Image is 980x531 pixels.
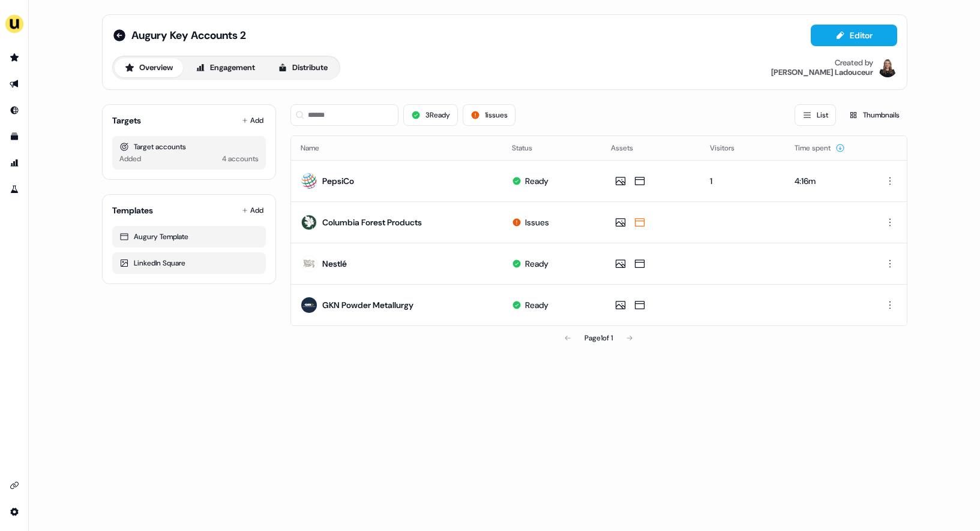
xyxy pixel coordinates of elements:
div: 4 accounts [222,153,259,165]
button: Engagement [185,58,265,77]
button: 3Ready [403,104,458,126]
div: Ready [525,258,549,270]
button: Time spent [795,137,845,159]
button: Add [239,112,266,129]
div: Ready [525,299,549,311]
th: Assets [601,136,700,160]
span: Augury Key Accounts 2 [131,28,246,43]
div: Created by [835,58,873,68]
button: Name [301,137,334,159]
a: Go to templates [5,127,24,146]
button: 1issues [463,104,516,126]
button: Add [239,202,266,219]
button: List [795,104,836,126]
img: Geneviève [878,58,897,77]
div: Templates [112,204,153,216]
a: Go to experiments [5,180,24,199]
div: LinkedIn Square [119,257,259,269]
button: Overview [115,58,183,77]
div: [PERSON_NAME] Ladouceur [771,68,873,77]
div: Targets [112,114,141,126]
div: 1 [710,175,775,187]
a: Go to outbound experience [5,74,24,93]
a: Go to integrations [5,502,24,521]
div: Page 1 of 1 [585,332,613,344]
div: 4:16m [795,175,857,187]
div: Target accounts [119,141,259,153]
div: Nestlé [322,258,347,270]
div: Columbia Forest Products [322,216,422,228]
button: Thumbnails [841,104,907,126]
div: Added [119,153,141,165]
div: Augury Template [119,231,259,243]
a: Go to integrations [5,476,24,495]
button: Status [512,137,547,159]
a: Go to Inbound [5,101,24,120]
a: Go to attribution [5,153,24,173]
button: Editor [811,25,897,46]
button: Visitors [710,137,749,159]
div: PepsiCo [322,175,354,187]
div: GKN Powder Metallurgy [322,299,413,311]
a: Editor [811,31,897,43]
a: Go to prospects [5,48,24,67]
div: Issues [525,216,549,228]
button: Distribute [268,58,338,77]
div: Ready [525,175,549,187]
